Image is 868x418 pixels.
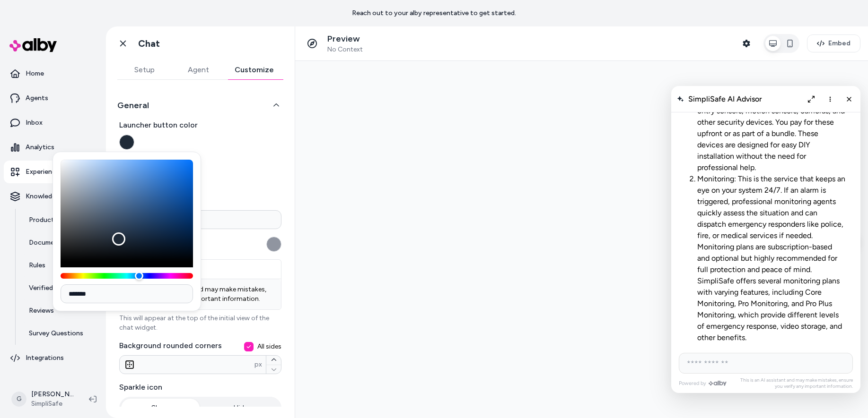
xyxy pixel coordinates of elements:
p: Preview [327,34,363,44]
span: Launcher button color [119,119,281,131]
a: Verified Q&As [19,277,102,299]
button: Setup [117,60,171,79]
a: Documents [19,231,102,254]
p: Experiences [26,167,63,177]
a: Products [19,209,102,231]
p: Reach out to your alby representative to get started. [352,9,516,18]
p: Survey Questions [29,329,83,338]
img: alby Logo [9,38,57,52]
p: Documents [29,238,65,247]
p: Products [29,215,58,225]
a: Survey Questions [19,322,102,345]
button: Knowledge [4,185,102,208]
button: All sides [244,342,254,351]
span: No Context [327,45,363,54]
span: All sides [257,342,281,351]
a: Analytics [4,136,102,159]
p: Analytics [26,143,54,152]
button: G[PERSON_NAME]SimpliSafe [6,384,81,414]
p: Inbox [26,118,43,128]
p: Rules [29,261,45,270]
p: [PERSON_NAME] [31,390,74,399]
p: Verified Q&As [29,283,72,293]
button: Hide [202,399,280,418]
p: Integrations [26,353,64,363]
button: Embed [807,34,860,52]
a: Home [4,62,102,85]
p: This will appear at the top of the initial view of the chat widget. [119,314,281,333]
div: Hue [61,273,193,279]
button: Agent [171,60,225,79]
span: Embed [828,39,850,48]
a: Integrations [4,347,102,369]
button: Launcher button color [119,135,134,150]
p: Knowledge [26,192,60,201]
button: Customize [225,60,283,79]
a: Inbox [4,111,102,134]
a: Rules [19,254,102,277]
button: General [117,99,283,112]
p: Home [26,69,44,78]
h1: Chat [138,38,160,50]
label: Background rounded corners [119,340,281,351]
a: Experiences [4,161,102,183]
p: Agents [26,94,48,103]
span: SimpliSafe [31,399,74,409]
div: Color [61,160,193,262]
a: Reviews [19,299,102,322]
label: Sparkle icon [119,382,281,393]
button: Show [121,399,200,418]
span: px [254,360,262,369]
p: Reviews [29,306,54,316]
a: Agents [4,87,102,110]
span: G [11,392,26,407]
